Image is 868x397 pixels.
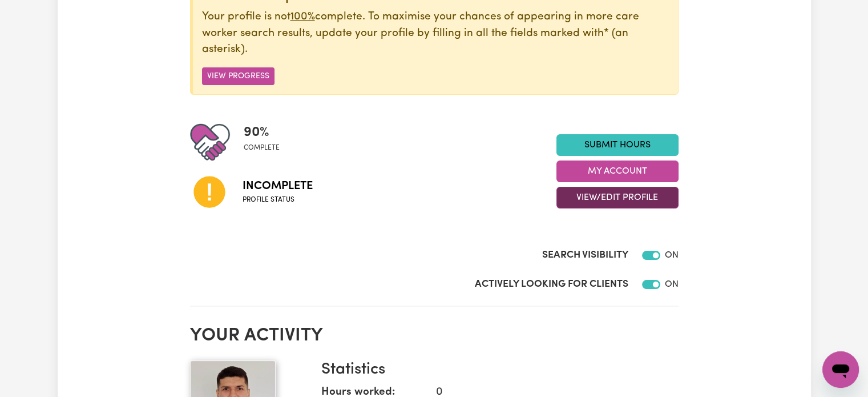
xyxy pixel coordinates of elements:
[475,277,628,292] label: Actively Looking for Clients
[244,122,280,143] span: 90 %
[202,67,274,85] button: View Progress
[542,248,628,263] label: Search Visibility
[190,325,679,347] h2: Your activity
[556,187,679,208] button: View/Edit Profile
[243,195,313,205] span: Profile status
[556,161,679,182] button: My Account
[665,280,679,289] span: ON
[665,251,679,260] span: ON
[202,9,669,58] p: Your profile is not complete. To maximise your chances of appearing in more care worker search re...
[243,178,313,195] span: Incomplete
[556,134,679,156] a: Submit Hours
[321,360,669,380] h3: Statistics
[244,122,289,162] div: Profile completeness: 90%
[290,11,315,22] u: 100%
[244,143,280,153] span: complete
[822,351,859,388] iframe: Button to launch messaging window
